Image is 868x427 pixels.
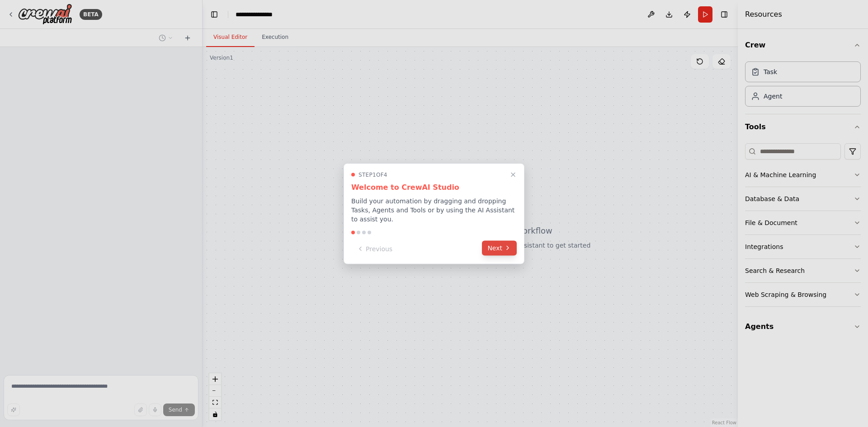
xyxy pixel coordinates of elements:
[351,182,517,192] h3: Welcome to CrewAI Studio
[482,240,517,255] button: Next
[208,8,221,21] button: Hide left sidebar
[508,169,519,180] button: Close walkthrough
[351,241,398,256] button: Previous
[359,171,387,178] span: Step 1 of 4
[351,196,517,223] p: Build your automation by dragging and dropping Tasks, Agents and Tools or by using the AI Assista...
